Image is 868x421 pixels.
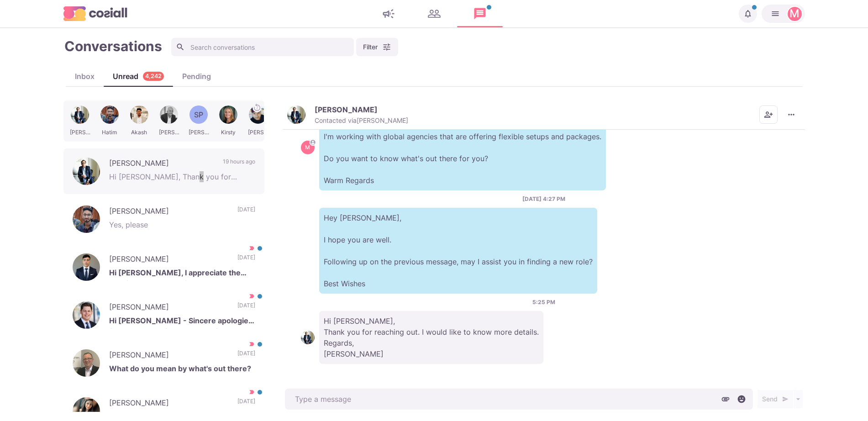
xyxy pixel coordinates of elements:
[789,8,800,19] div: Martin
[73,253,100,281] img: Nicholas Puorro
[762,5,805,23] button: Martin
[759,105,778,124] button: Add add contacts
[315,116,408,125] p: Contacted via [PERSON_NAME]
[109,363,255,377] p: What do you mean by what's out there?
[315,105,378,114] p: [PERSON_NAME]
[310,140,315,145] svg: avatar
[319,208,597,294] p: Hey [PERSON_NAME], I hope you are well. Following up on the previous message, may I assist you in...
[237,349,255,363] p: [DATE]
[109,349,228,363] p: [PERSON_NAME]
[532,298,555,306] p: 5:25 PM
[73,349,100,377] img: Ian M
[319,311,543,364] p: Hi [PERSON_NAME], Thank you for reaching out. I would like to know more details. Regards, [PERSON...
[73,158,100,185] img: Dipankar Bhattacharya
[758,390,793,408] button: Send
[66,71,104,82] div: Inbox
[63,6,127,21] img: logo
[109,219,255,233] p: Yes, please
[237,205,255,219] p: [DATE]
[73,301,100,329] img: Dan Staats
[739,5,757,23] button: Notifications
[109,315,255,329] p: Hi [PERSON_NAME] - Sincere apologies for not responding to you earlier. Thank you for your persis...
[522,195,565,203] p: [DATE] 4:27 PM
[356,38,398,56] button: Filter
[301,331,315,344] img: Dipankar Bhattacharya
[223,158,255,171] p: 19 hours ago
[109,171,255,185] p: Hi [PERSON_NAME], Thank you for reaching out. I would like to know more details. Regards, [PERSON...
[109,301,228,315] p: [PERSON_NAME]
[109,205,228,219] p: [PERSON_NAME]
[109,267,255,281] p: Hi [PERSON_NAME], I appreciate the consistency. I would like to chat when you get the chance! [PE...
[735,392,748,406] button: Select emoji
[237,397,255,411] p: [DATE]
[109,397,228,411] p: [PERSON_NAME]
[173,71,220,82] div: Pending
[109,158,214,171] p: [PERSON_NAME]
[171,38,354,56] input: Search conversations
[104,71,173,82] div: Unread
[73,205,100,233] img: Hatim Selvawala
[287,105,305,124] img: Dipankar Bhattacharya
[782,105,800,124] button: More menu
[109,253,228,267] p: [PERSON_NAME]
[237,253,255,267] p: [DATE]
[145,72,162,81] p: 4,242
[64,38,162,54] h1: Conversations
[719,392,732,406] button: Attach files
[237,301,255,315] p: [DATE]
[305,145,310,150] div: Martin
[287,105,408,125] button: Dipankar Bhattacharya[PERSON_NAME]Contacted via[PERSON_NAME]
[319,105,606,190] p: Hi there [PERSON_NAME], I'm working with global agencies that are offering flexible setups and pa...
